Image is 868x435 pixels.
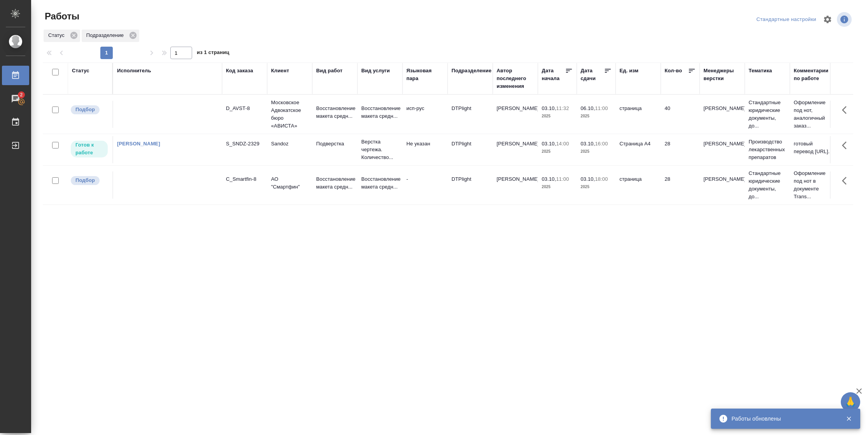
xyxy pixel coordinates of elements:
[82,30,139,42] div: Подразделение
[448,171,493,199] td: DTPlight
[15,91,27,99] span: 2
[361,175,399,191] p: Восстановление макета средн...
[271,140,308,148] p: Sandoz
[406,67,444,82] div: Языковая пара
[661,171,700,199] td: 28
[703,175,741,183] p: [PERSON_NAME]
[731,415,834,423] div: Работы обновлены
[70,140,108,158] div: Исполнитель может приступить к работе
[581,148,612,155] p: 2025
[595,141,608,147] p: 16:00
[794,67,831,82] div: Комментарии по работе
[841,415,857,422] button: Закрыть
[794,99,831,130] p: Оформление под нот, аналогичный заказ...
[661,136,700,163] td: 28
[665,67,682,75] div: Кол-во
[616,101,661,128] td: страница
[619,67,639,75] div: Ед. изм
[542,112,573,120] p: 2025
[448,101,493,128] td: DTPlight
[75,176,95,184] p: Подбор
[402,171,448,199] td: -
[2,89,29,108] a: 2
[837,101,856,119] button: Здесь прячутся важные кнопки
[70,175,108,186] div: Можно подбирать исполнителей
[703,105,741,112] p: [PERSON_NAME]
[542,148,573,155] p: 2025
[754,14,818,26] div: split button
[794,140,831,155] p: готовый перевод [URL]..
[837,136,856,155] button: Здесь прячутся важные кнопки
[844,394,857,410] span: 🙏
[581,183,612,191] p: 2025
[542,183,573,191] p: 2025
[448,136,493,163] td: DTPlight
[837,12,853,27] span: Посмотреть информацию
[837,171,856,190] button: Здесь прячутся важные кнопки
[402,136,448,163] td: Не указан
[316,140,353,148] p: Подверстка
[703,140,741,148] p: [PERSON_NAME]
[556,141,569,147] p: 14:00
[361,67,390,75] div: Вид услуги
[75,141,103,157] p: Готов к работе
[226,67,253,75] div: Код заказа
[75,106,95,114] p: Подбор
[542,67,565,82] div: Дата начала
[86,31,126,39] p: Подразделение
[316,175,353,191] p: Восстановление макета средн...
[316,67,343,75] div: Вид работ
[497,67,534,90] div: Автор последнего изменения
[48,31,67,39] p: Статус
[841,392,860,412] button: 🙏
[749,169,786,201] p: Стандартные юридические документы, до...
[361,138,399,161] p: Верстка чертежа. Количество...
[117,67,151,75] div: Исполнитель
[316,105,353,120] p: Восстановление макета средн...
[43,10,79,23] span: Работы
[581,105,595,111] p: 06.10,
[493,101,538,128] td: [PERSON_NAME]
[451,67,492,75] div: Подразделение
[271,99,308,130] p: Московское Адвокатское бюро «АВИСТА»
[556,176,569,182] p: 11:00
[581,67,604,82] div: Дата сдачи
[271,67,289,75] div: Клиент
[226,105,263,112] div: D_AVST-8
[493,136,538,163] td: [PERSON_NAME]
[402,101,448,128] td: исп-рус
[542,176,556,182] p: 03.10,
[556,105,569,111] p: 11:32
[749,138,786,161] p: Производство лекарственных препаратов
[749,99,786,130] p: Стандартные юридические документы, до...
[595,105,608,111] p: 11:00
[226,140,263,148] div: S_SNDZ-2329
[226,175,263,183] div: C_Smartfin-8
[72,67,89,75] div: Статус
[581,141,595,147] p: 03.10,
[44,30,80,42] div: Статус
[661,101,700,128] td: 40
[818,10,837,29] span: Настроить таблицу
[581,176,595,182] p: 03.10,
[117,141,160,147] a: [PERSON_NAME]
[581,112,612,120] p: 2025
[703,67,741,82] div: Менеджеры верстки
[616,136,661,163] td: Страница А4
[197,48,229,59] span: из 1 страниц
[749,67,772,75] div: Тематика
[493,171,538,199] td: [PERSON_NAME]
[271,175,308,191] p: АО "Смартфин"
[794,169,831,201] p: Оформление под нот в документе Trans...
[70,105,108,115] div: Можно подбирать исполнителей
[616,171,661,199] td: страница
[542,141,556,147] p: 03.10,
[595,176,608,182] p: 18:00
[542,105,556,111] p: 03.10,
[361,105,399,120] p: Восстановление макета средн...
